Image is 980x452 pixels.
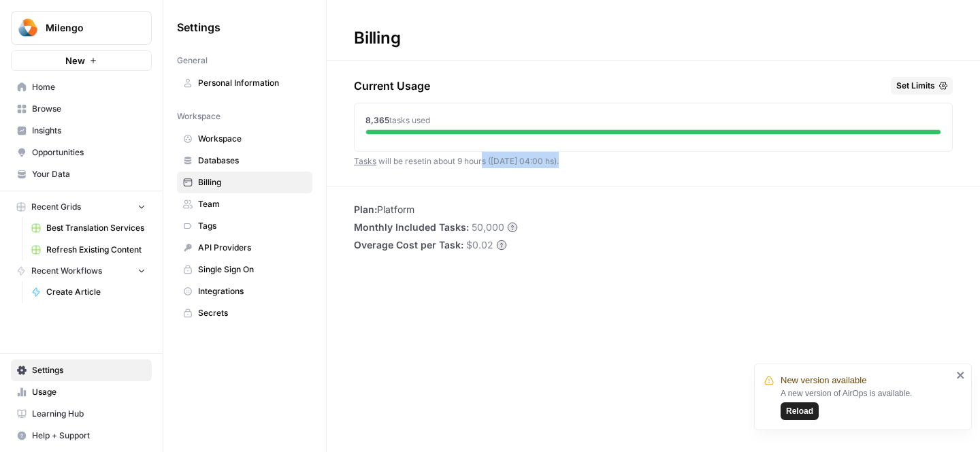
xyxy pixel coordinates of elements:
[25,217,152,239] a: Best Translation Services
[32,125,146,137] span: Insights
[25,239,152,261] a: Refresh Existing Content
[198,133,306,145] span: Workspace
[354,221,469,234] span: Monthly Included Tasks:
[32,386,146,398] span: Usage
[11,76,152,98] a: Home
[32,364,146,376] span: Settings
[177,172,312,193] a: Billing
[11,403,152,425] a: Learning Hub
[177,193,312,215] a: Team
[177,237,312,259] a: API Providers
[198,220,306,232] span: Tags
[354,78,430,94] p: Current Usage
[32,408,146,420] span: Learning Hub
[177,72,312,94] a: Personal Information
[46,21,128,35] span: Milengo
[177,128,312,150] a: Workspace
[11,425,152,447] button: Help + Support
[198,285,306,297] span: Integrations
[365,115,389,125] span: 8,365
[32,146,146,159] span: Opportunities
[11,11,152,45] button: Workspace: Milengo
[198,263,306,276] span: Single Sign On
[177,215,312,237] a: Tags
[177,259,312,280] a: Single Sign On
[389,115,430,125] span: tasks used
[354,156,376,166] a: Tasks
[781,402,819,420] button: Reload
[198,155,306,167] span: Databases
[11,261,152,281] button: Recent Workflows
[31,201,81,213] span: Recent Grids
[11,120,152,142] a: Insights
[46,286,146,298] span: Create Article
[354,204,377,215] span: Plan:
[198,242,306,254] span: API Providers
[177,19,220,35] span: Settings
[198,176,306,189] span: Billing
[25,281,152,303] a: Create Article
[327,27,427,49] div: Billing
[472,221,504,234] span: 50,000
[11,381,152,403] a: Usage
[177,150,312,172] a: Databases
[786,405,813,417] span: Reload
[11,50,152,71] button: New
[354,238,463,252] span: Overage Cost per Task:
[32,168,146,180] span: Your Data
[11,98,152,120] a: Browse
[781,374,866,387] span: New version available
[11,142,152,163] a: Opportunities
[16,16,40,40] img: Milengo Logo
[32,103,146,115] span: Browse
[11,163,152,185] a: Your Data
[177,280,312,302] a: Integrations
[177,302,312,324] a: Secrets
[46,244,146,256] span: Refresh Existing Content
[11,197,152,217] button: Recent Grids
[32,430,146,442] span: Help + Support
[891,77,953,95] button: Set Limits
[354,156,559,166] span: will be reset in about 9 hours ([DATE] 04:00 hs) .
[198,198,306,210] span: Team
[781,387,952,420] div: A new version of AirOps is available.
[956,370,966,381] button: close
[177,110,220,123] span: Workspace
[65,54,85,67] span: New
[177,54,208,67] span: General
[466,238,493,252] span: $0.02
[354,203,518,216] li: Platform
[31,265,102,277] span: Recent Workflows
[46,222,146,234] span: Best Translation Services
[11,359,152,381] a: Settings
[198,77,306,89] span: Personal Information
[198,307,306,319] span: Secrets
[32,81,146,93] span: Home
[896,80,935,92] span: Set Limits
